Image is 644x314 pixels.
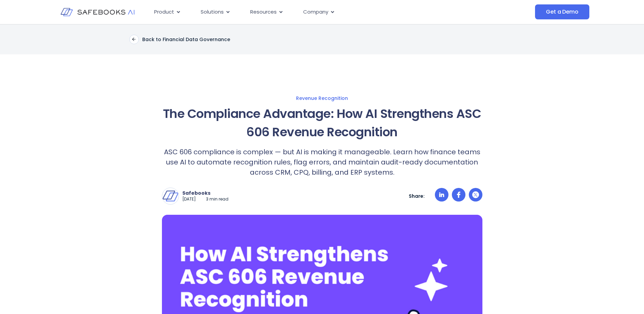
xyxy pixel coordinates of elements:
[182,196,196,202] p: [DATE]
[142,36,230,42] p: Back to Financial Data Governance
[201,8,224,16] span: Solutions
[250,8,277,16] span: Resources
[129,35,230,44] a: Back to Financial Data Governance
[182,190,228,196] p: Safebooks
[303,8,328,16] span: Company
[162,105,482,141] h1: The Compliance Advantage: How AI Strengthens ASC 606 Revenue Recognition
[409,193,425,199] p: Share:
[149,5,467,19] nav: Menu
[149,5,467,19] div: Menu Toggle
[162,147,482,177] p: ASC 606 compliance is complex — but AI is making it manageable. Learn how finance teams use AI to...
[535,4,589,19] a: Get a Demo
[206,196,228,202] p: 3 min read
[154,8,174,16] span: Product
[95,95,549,101] a: Revenue Recognition
[162,188,179,204] img: Safebooks
[546,8,578,15] span: Get a Demo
